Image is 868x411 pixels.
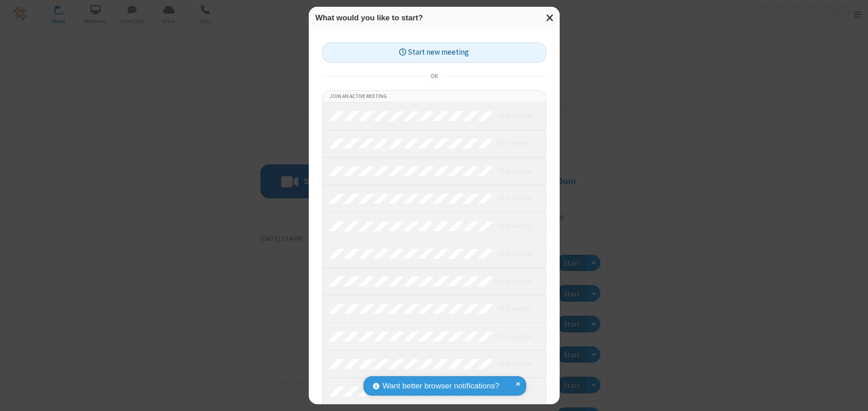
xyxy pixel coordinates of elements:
em: in progress [499,304,532,313]
span: or [427,70,441,83]
h3: What would you like to start? [316,14,553,22]
em: in progress [499,277,532,285]
em: in progress [499,360,532,368]
em: in progress [499,167,532,175]
li: Join an active meeting [323,91,546,103]
button: Start new meeting [322,42,546,63]
button: Close modal [541,7,560,29]
span: Want better browser notifications? [382,380,499,392]
em: in progress [499,249,532,258]
em: in progress [499,332,532,341]
em: in progress [499,222,532,230]
em: in progress [499,194,532,203]
em: in progress [499,112,532,120]
em: in progress [499,139,532,148]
